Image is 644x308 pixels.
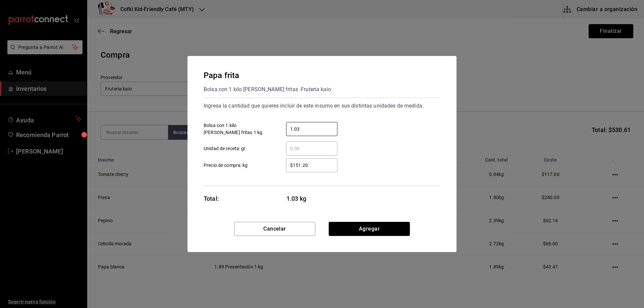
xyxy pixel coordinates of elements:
[204,84,331,95] div: Bolsa con 1 kilo [PERSON_NAME] fritas - Fruteria kaio
[329,222,410,236] button: Agregar
[204,69,331,81] div: Papa frita
[204,122,273,136] span: Bolsa con 1 kilo [PERSON_NAME] fritas 1 kg
[286,125,337,133] input: Bolsa con 1 kilo [PERSON_NAME] fritas 1 kg
[204,194,219,203] div: Total:
[286,194,338,203] span: 1.03 kg
[286,144,337,152] input: Unidad de receta: gr
[204,162,248,169] span: Precio de compra: kg
[204,145,246,152] span: Unidad de receta: gr
[286,161,337,169] input: Precio de compra: kg
[204,101,440,111] div: Ingresa la cantidad que quieres incluir de este insumo en sus distintas unidades de medida.
[234,222,315,236] button: Cancelar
